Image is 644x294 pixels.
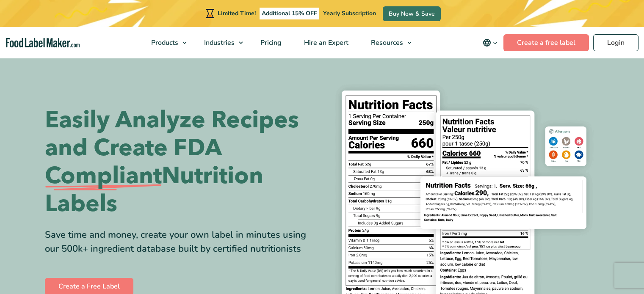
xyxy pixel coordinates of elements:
[140,27,191,58] a: Products
[323,9,376,17] span: Yearly Subscription
[193,27,247,58] a: Industries
[249,27,291,58] a: Pricing
[383,6,441,21] a: Buy Now & Save
[360,27,416,58] a: Resources
[45,106,316,218] h1: Easily Analyze Recipes and Create FDA Nutrition Labels
[593,34,638,51] a: Login
[258,38,282,47] span: Pricing
[503,34,589,51] a: Create a free label
[293,27,358,58] a: Hire an Expert
[301,38,349,47] span: Hire an Expert
[45,162,162,190] span: Compliant
[149,38,179,47] span: Products
[202,38,235,47] span: Industries
[368,38,404,47] span: Resources
[45,228,316,256] div: Save time and money, create your own label in minutes using our 500k+ ingredient database built b...
[218,9,256,17] span: Limited Time!
[260,8,319,19] span: Additional 15% OFF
